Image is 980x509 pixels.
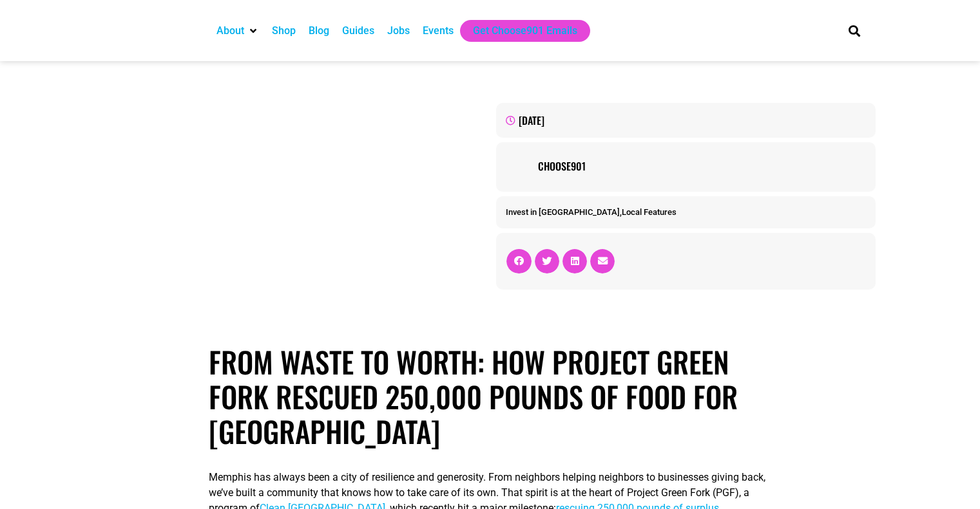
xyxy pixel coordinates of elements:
[506,207,620,217] a: Invest in [GEOGRAPHIC_DATA]
[272,23,296,39] a: Shop
[535,249,559,273] div: Share on twitter
[309,23,329,39] a: Blog
[506,152,532,178] img: Picture of Choose901
[590,249,615,273] div: Share on email
[506,207,677,217] span: ,
[506,249,531,273] div: Share on facebook
[473,23,577,39] a: Get Choose901 Emails
[216,23,244,39] a: About
[538,158,865,174] a: Choose901
[622,207,677,217] a: Local Features
[562,249,587,273] div: Share on linkedin
[423,23,454,39] a: Events
[519,113,544,128] time: [DATE]
[387,23,410,39] a: Jobs
[210,20,265,42] div: About
[342,23,374,39] a: Guides
[843,20,865,41] div: Search
[209,344,771,449] h1: From waste to worth: How Project Green Fork rescued 250,000 pounds of food for [GEOGRAPHIC_DATA]
[210,20,826,42] nav: Main nav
